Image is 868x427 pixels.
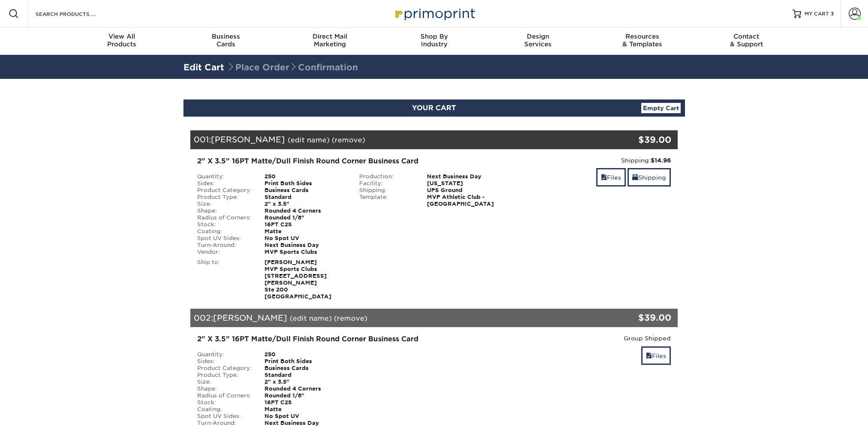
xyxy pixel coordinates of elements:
[590,27,694,55] a: Resources& Templates
[70,33,174,48] div: Products
[191,385,258,392] div: Shape:
[213,313,287,322] span: [PERSON_NAME]
[694,33,799,48] div: & Support
[258,201,353,207] div: 2" x 3.5"
[590,33,694,48] div: & Templates
[641,103,681,113] a: Empty Cart
[258,180,353,187] div: Print Both Sides
[258,194,353,201] div: Standard
[258,413,353,420] div: No Spot UV
[191,399,258,406] div: Stock:
[174,33,278,40] span: Business
[353,194,420,207] div: Template:
[191,194,258,201] div: Product Type:
[191,372,258,379] div: Product Type:
[831,11,834,17] span: 3
[258,392,353,399] div: Rounded 1/8"
[258,173,353,180] div: 250
[486,27,590,55] a: DesignServices
[332,136,365,144] a: (remove)
[420,194,515,207] div: MVP Athletic Club - [GEOGRAPHIC_DATA]
[174,27,278,55] a: BusinessCards
[597,133,672,146] div: $39.00
[258,187,353,194] div: Business Cards
[694,33,799,40] span: Contact
[191,201,258,207] div: Size:
[191,214,258,221] div: Radius of Corners:
[70,33,174,40] span: View All
[258,399,353,406] div: 16PT C2S
[190,130,597,149] div: 001:
[278,27,382,55] a: Direct MailMarketing
[382,33,486,48] div: Industry
[191,235,258,242] div: Spot UV Sides:
[258,351,353,358] div: 250
[258,406,353,413] div: Matte
[694,27,799,55] a: Contact& Support
[486,33,590,48] div: Services
[382,33,486,40] span: Shop By
[258,235,353,242] div: No Spot UV
[353,187,420,194] div: Shipping:
[191,180,258,187] div: Sides:
[258,379,353,385] div: 2" x 3.5"
[183,62,224,72] a: Edit Cart
[191,187,258,194] div: Product Category:
[258,249,353,256] div: MVP Sports Clubs
[191,379,258,385] div: Size:
[522,334,671,343] div: Group Shipped
[420,173,515,180] div: Next Business Day
[197,334,509,344] div: 2" X 3.5" 16PT Matte/Dull Finish Round Corner Business Card
[391,4,477,23] img: Primoprint
[258,207,353,214] div: Rounded 4 Corners
[601,174,607,181] span: files
[191,351,258,358] div: Quantity:
[486,33,590,40] span: Design
[353,180,420,187] div: Facility:
[264,259,331,300] strong: [PERSON_NAME] MVP Sports Clubs [STREET_ADDRESS][PERSON_NAME] Ste 200 [GEOGRAPHIC_DATA]
[191,207,258,214] div: Shape:
[258,372,353,379] div: Standard
[191,406,258,413] div: Coating:
[288,136,330,144] a: (edit name)
[191,249,258,256] div: Vendor:
[191,173,258,180] div: Quantity:
[258,242,353,249] div: Next Business Day
[227,62,358,72] span: Place Order Confirmation
[258,365,353,372] div: Business Cards
[641,346,671,365] a: Files
[353,173,420,180] div: Production:
[590,33,694,40] span: Resources
[420,180,515,187] div: [US_STATE]
[197,156,509,166] div: 2" X 3.5" 16PT Matte/Dull Finish Round Corner Business Card
[191,358,258,365] div: Sides:
[70,27,174,55] a: View AllProducts
[190,309,597,328] div: 002:
[258,228,353,235] div: Matte
[632,174,638,181] span: shipping
[805,10,829,18] span: MY CART
[258,214,353,221] div: Rounded 1/8"
[290,314,332,322] a: (edit name)
[596,168,626,186] a: Files
[191,420,258,427] div: Turn-Around:
[191,242,258,249] div: Turn-Around:
[258,221,353,228] div: 16PT C2S
[412,104,456,112] span: YOUR CART
[258,420,353,427] div: Next Business Day
[191,259,258,300] div: Ship to:
[382,27,486,55] a: Shop ByIndustry
[191,413,258,420] div: Spot UV Sides:
[278,33,382,40] span: Direct Mail
[628,168,671,186] a: Shipping
[597,311,672,324] div: $39.00
[211,135,285,144] span: [PERSON_NAME]
[278,33,382,48] div: Marketing
[522,156,671,165] div: Shipping:
[191,221,258,228] div: Stock:
[646,352,652,359] span: files
[258,358,353,365] div: Print Both Sides
[191,392,258,399] div: Radius of Corners:
[35,9,118,19] input: SEARCH PRODUCTS.....
[174,33,278,48] div: Cards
